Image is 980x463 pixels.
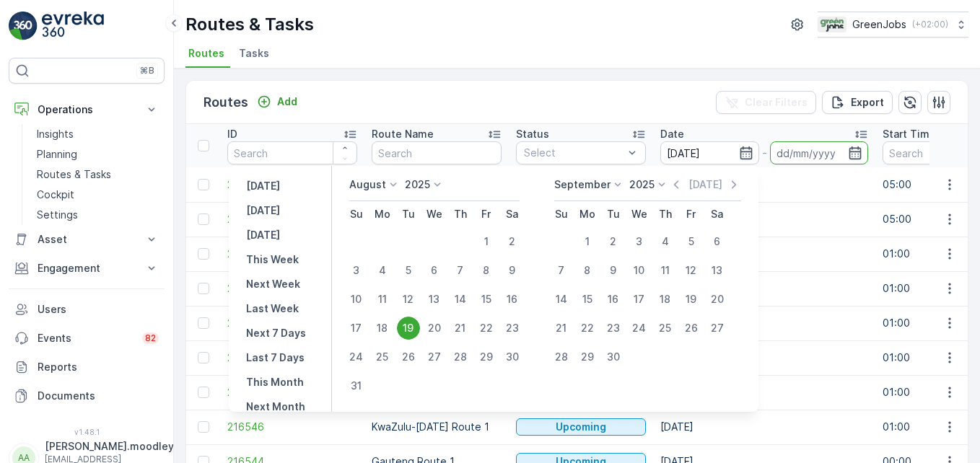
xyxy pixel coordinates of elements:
[550,259,573,282] div: 7
[653,375,875,410] td: [DATE]
[653,271,875,306] td: [DATE]
[364,410,509,444] td: KwaZulu-[DATE] Route 1
[654,230,677,253] div: 4
[38,331,134,345] p: Events
[9,295,165,324] a: Users
[227,281,357,296] a: 216550
[198,213,209,225] div: Toggle Row Selected
[449,317,472,340] div: 21
[423,345,446,369] div: 27
[240,325,312,342] button: Next 7 Days
[246,301,299,316] p: Last Week
[227,247,357,261] a: 216551
[745,95,808,110] p: Clear Filters
[37,127,74,141] p: Insights
[246,400,305,414] p: Next Month
[9,12,38,40] img: logo
[240,251,305,268] button: This Week
[31,185,165,205] a: Cockpit
[680,230,703,253] div: 5
[37,208,78,222] p: Settings
[345,288,368,311] div: 10
[602,345,625,369] div: 30
[516,127,549,141] p: Status
[246,179,280,193] p: [DATE]
[654,288,677,311] div: 18
[227,385,357,400] a: 216547
[38,102,136,117] p: Operations
[38,389,159,403] p: Documents
[501,345,524,369] div: 30
[576,288,599,311] div: 15
[227,141,357,164] input: Search
[246,350,305,365] p: Last 7 Days
[240,226,286,244] button: Tomorrow
[550,317,573,340] div: 21
[818,17,846,32] img: Green_Jobs_Logo.png
[38,232,136,247] p: Asset
[550,345,573,369] div: 28
[227,350,357,365] span: 216548
[626,201,652,227] th: Wednesday
[31,144,165,164] a: Planning
[31,164,165,185] a: Routes & Tasks
[653,306,875,340] td: [DATE]
[240,398,311,415] button: Next Month
[369,201,395,227] th: Monday
[423,317,446,340] div: 20
[251,93,303,110] button: Add
[140,65,154,76] p: ⌘B
[499,201,525,227] th: Saturday
[706,230,729,253] div: 6
[246,277,300,291] p: Next Week
[473,201,499,227] th: Friday
[246,252,299,267] p: This Week
[9,324,165,353] a: Events82
[145,332,156,344] p: 82
[227,212,357,226] a: 216632
[706,288,729,311] div: 20
[9,254,165,283] button: Engagement
[345,345,368,369] div: 24
[372,127,434,141] p: Route Name
[349,177,386,192] p: August
[9,382,165,410] a: Documents
[37,188,74,202] p: Cockpit
[344,201,369,227] th: Sunday
[475,345,498,369] div: 29
[883,127,936,141] p: Start Time
[576,317,599,340] div: 22
[629,177,655,192] p: 2025
[246,375,304,389] p: This Month
[198,248,209,260] div: Toggle Row Selected
[912,19,948,30] p: ( +02:00 )
[42,12,104,40] img: logo_light-DOdMpM7g.png
[371,259,394,282] div: 4
[822,91,893,114] button: Export
[706,259,729,282] div: 13
[576,230,599,253] div: 1
[227,316,357,330] a: 216549
[188,46,224,61] span: Routes
[628,317,651,340] div: 24
[501,259,524,282] div: 9
[654,259,677,282] div: 11
[660,141,759,164] input: dd/mm/yyyy
[680,317,703,340] div: 26
[9,95,165,124] button: Operations
[227,177,357,192] a: 216633
[397,345,420,369] div: 26
[246,203,280,218] p: [DATE]
[397,317,420,340] div: 19
[475,259,498,282] div: 8
[660,127,684,141] p: Date
[246,228,280,242] p: [DATE]
[345,317,368,340] div: 17
[9,353,165,382] a: Reports
[345,374,368,397] div: 31
[602,317,625,340] div: 23
[654,317,677,340] div: 25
